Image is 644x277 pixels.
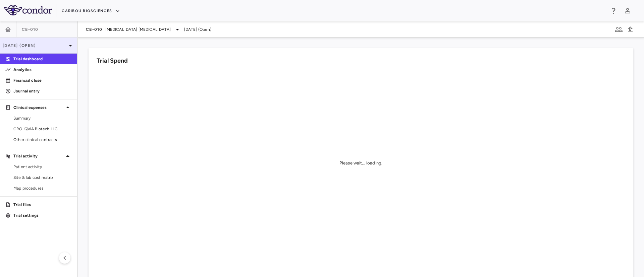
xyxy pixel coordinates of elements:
span: Other clinical contracts [13,137,72,143]
span: Site & lab cost matrix [13,175,72,181]
h6: Trial Spend [97,56,128,65]
span: CRO IQVIA Biotech LLC [13,126,72,132]
p: Trial files [13,202,72,208]
img: logo-full-SnFGN8VE.png [4,5,52,15]
p: Analytics [13,67,72,73]
p: Journal entry [13,88,72,94]
span: Patient activity [13,164,72,170]
span: CB-010 [22,27,39,32]
button: Caribou Biosciences [62,6,120,16]
p: [DATE] (Open) [3,43,66,49]
span: Summary [13,115,72,121]
span: Map procedures [13,185,72,191]
div: Please wait... loading. [339,160,382,166]
p: Trial dashboard [13,56,72,62]
p: Trial settings [13,212,72,218]
p: Clinical expenses [13,105,64,111]
p: Trial activity [13,153,64,159]
span: CB-010 [86,27,103,32]
p: Financial close [13,77,72,83]
span: [MEDICAL_DATA] [MEDICAL_DATA] [105,26,171,32]
span: [DATE] (Open) [184,26,211,32]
